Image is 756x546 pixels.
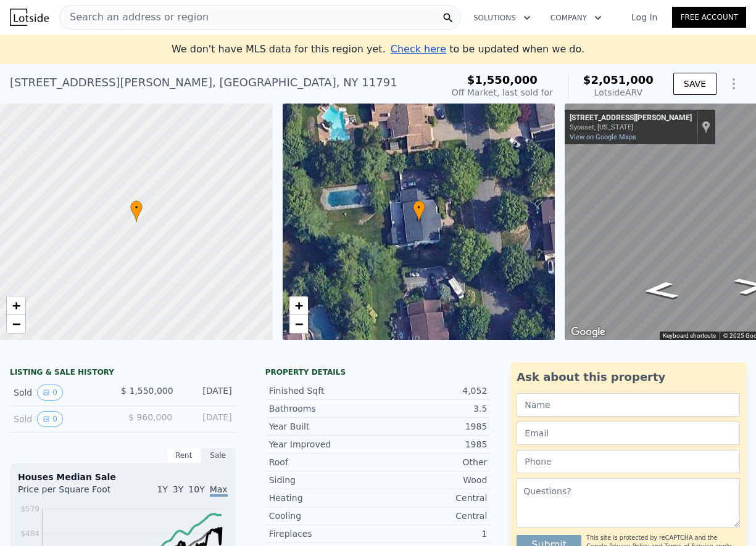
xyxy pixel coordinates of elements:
[378,420,487,433] div: 1985
[294,316,302,332] span: −
[294,298,302,313] span: +
[269,528,378,540] div: Fireplaces
[570,133,636,141] a: View on Google Maps
[7,315,25,333] a: Zoom out
[378,456,487,468] div: Other
[517,450,740,473] input: Phone
[20,529,39,538] tspan: $484
[541,7,612,29] button: Company
[188,484,204,494] span: 10Y
[269,438,378,450] div: Year Improved
[663,332,716,340] button: Keyboard shortcuts
[18,483,123,503] div: Price per Square Foot
[130,200,143,222] div: •
[628,277,694,303] path: Go South, Willis Ln
[721,71,746,96] button: Show Options
[452,86,553,99] div: Off Market, last sold for
[14,411,113,427] div: Sold
[568,324,609,340] a: Open this area in Google Maps (opens a new window)
[10,9,49,26] img: Lotside
[130,202,143,213] span: •
[378,528,487,540] div: 1
[12,316,20,332] span: −
[378,474,487,486] div: Wood
[378,510,487,522] div: Central
[269,402,378,415] div: Bathrooms
[18,471,228,483] div: Houses Median Sale
[269,474,378,486] div: Siding
[568,324,609,340] img: Google
[20,505,39,513] tspan: $579
[173,484,183,494] span: 3Y
[37,385,63,401] button: View historical data
[517,422,740,445] input: Email
[7,296,25,315] a: Zoom in
[378,492,487,504] div: Central
[570,123,692,131] div: Syosset, [US_STATE]
[413,200,425,222] div: •
[201,447,236,463] div: Sale
[391,42,584,57] div: to be updated when we do.
[570,113,692,123] div: [STREET_ADDRESS][PERSON_NAME]
[12,298,20,313] span: +
[60,10,209,25] span: Search an address or region
[265,367,491,377] div: Property details
[269,385,378,397] div: Finished Sqft
[617,11,672,23] a: Log In
[128,412,172,422] span: $ 960,000
[289,296,308,315] a: Zoom in
[583,73,654,86] span: $2,051,000
[517,369,740,386] div: Ask about this property
[269,456,378,468] div: Roof
[672,7,746,28] a: Free Account
[183,385,232,401] div: [DATE]
[463,7,541,29] button: Solutions
[583,86,654,99] div: Lotside ARV
[269,420,378,433] div: Year Built
[10,367,236,380] div: LISTING & SALE HISTORY
[167,447,201,463] div: Rent
[172,42,584,57] div: We don't have MLS data for this region yet.
[391,43,446,55] span: Check here
[210,484,228,497] span: Max
[157,484,167,494] span: 1Y
[378,402,487,415] div: 3.5
[10,74,397,91] div: [STREET_ADDRESS][PERSON_NAME] , [GEOGRAPHIC_DATA] , NY 11791
[702,120,710,134] a: Show location on map
[121,386,173,396] span: $ 1,550,000
[467,73,538,86] span: $1,550,000
[269,510,378,522] div: Cooling
[14,385,111,401] div: Sold
[413,202,425,213] span: •
[378,385,487,397] div: 4,052
[517,393,740,417] input: Name
[378,438,487,450] div: 1985
[182,411,231,427] div: [DATE]
[269,492,378,504] div: Heating
[37,411,63,427] button: View historical data
[289,315,308,333] a: Zoom out
[673,73,717,95] button: SAVE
